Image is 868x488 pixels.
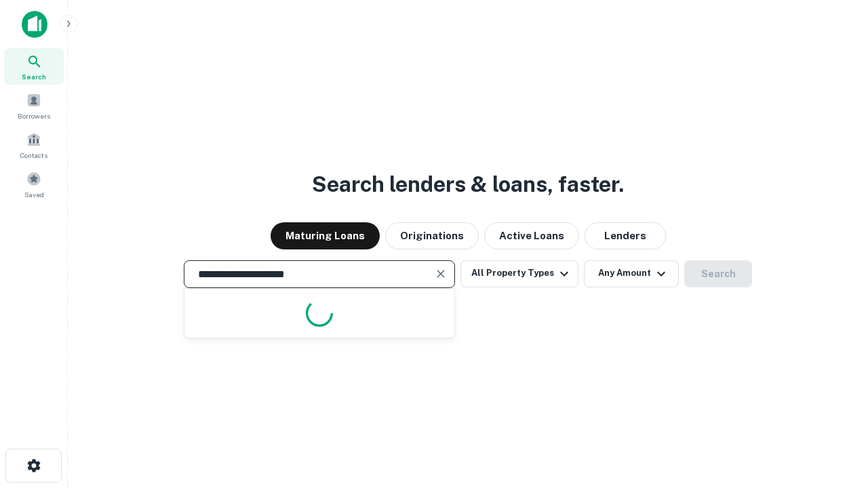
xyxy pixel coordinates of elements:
[4,166,64,203] a: Saved
[4,87,64,124] a: Borrowers
[800,336,868,401] iframe: Chat Widget
[22,11,47,38] img: capitalize-icon.png
[385,222,479,249] button: Originations
[20,150,47,161] span: Contacts
[312,168,624,201] h3: Search lenders & loans, faster.
[24,189,44,200] span: Saved
[585,222,666,249] button: Lenders
[4,127,64,163] a: Contacts
[4,48,64,85] a: Search
[484,222,579,249] button: Active Loans
[271,222,380,249] button: Maturing Loans
[18,110,50,121] span: Borrowers
[584,260,679,287] button: Any Amount
[431,264,450,283] button: Clear
[460,260,578,287] button: All Property Types
[22,71,46,82] span: Search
